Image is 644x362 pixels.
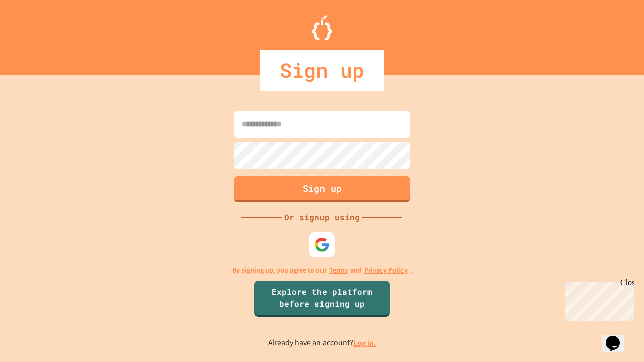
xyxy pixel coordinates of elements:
[329,265,348,276] a: Terms
[260,50,384,90] div: Sign up
[234,176,410,202] button: Sign up
[282,211,362,223] div: Or signup using
[4,4,69,64] div: Chat with us now!Close
[560,278,634,321] iframe: chat widget
[232,265,412,276] p: By signing up, you agree to our and .
[364,265,408,276] a: Privacy Policy
[602,322,634,352] iframe: chat widget
[353,338,376,348] a: Log in.
[254,281,390,317] a: Explore the platform before signing up
[314,237,330,252] img: google-icon.svg
[312,15,332,40] img: Logo.svg
[268,337,376,349] p: Already have an account?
